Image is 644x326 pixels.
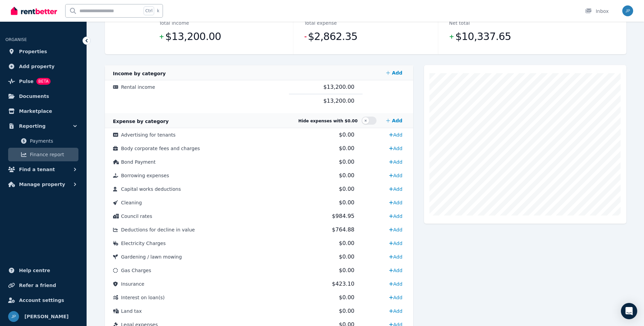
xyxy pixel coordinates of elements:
[339,240,354,246] span: $0.00
[121,227,195,232] span: Deductions for decline in value
[386,211,405,222] a: Add
[8,134,78,148] a: Payments
[339,172,354,179] span: $0.00
[339,199,354,206] span: $0.00
[8,311,19,322] img: Joy Petrides
[159,32,164,41] span: +
[144,6,154,15] span: Ctrl
[585,8,609,15] div: Inbox
[121,200,142,205] span: Cleaning
[386,292,405,303] a: Add
[19,92,49,100] span: Documents
[121,159,156,165] span: Bond Payment
[304,19,337,27] dt: Total expense
[121,84,155,90] span: Rental income
[5,37,27,42] span: ORGANISE
[121,281,145,287] span: Insurance
[332,281,354,287] span: $423.10
[621,303,637,319] div: Open Intercom Messenger
[386,265,405,276] a: Add
[383,66,405,80] a: Add
[24,312,69,321] span: [PERSON_NAME]
[386,170,405,181] a: Add
[19,281,56,289] span: Refer a friend
[386,224,405,235] a: Add
[386,306,405,317] a: Add
[36,78,51,85] span: BETA
[19,107,52,115] span: Marketplace
[121,173,169,178] span: Borrowing expenses
[19,122,45,130] span: Reporting
[339,131,354,138] span: $0.00
[386,251,405,262] a: Add
[19,180,65,188] span: Manage property
[386,279,405,289] a: Add
[113,71,166,76] span: Income by category
[5,45,81,58] a: Properties
[339,253,354,260] span: $0.00
[121,186,181,192] span: Capital works deductions
[19,47,47,56] span: Properties
[339,308,354,314] span: $0.00
[19,296,64,304] span: Account settings
[332,213,354,219] span: $984.95
[5,178,81,191] button: Manage property
[298,119,357,123] span: Hide expenses with $0.00
[455,30,511,43] span: $10,337.65
[121,132,176,138] span: Advertising for tenants
[5,279,81,292] a: Refer a friend
[11,6,57,16] img: RentBetter
[449,32,454,41] span: +
[308,30,357,43] span: $2,862.35
[19,77,34,85] span: Pulse
[449,19,470,27] dt: Net total
[113,119,169,124] span: Expense by category
[157,8,159,14] span: k
[5,75,81,88] a: PulseBETA
[121,308,142,314] span: Land tax
[386,238,405,249] a: Add
[165,30,221,43] span: $13,200.00
[159,19,189,27] dt: Total income
[121,254,182,260] span: Gardening / lawn mowing
[323,98,354,104] span: $13,200.00
[121,241,166,246] span: Electricity Charges
[386,157,405,167] a: Add
[339,186,354,192] span: $0.00
[339,294,354,301] span: $0.00
[5,119,81,133] button: Reporting
[622,5,633,16] img: Joy Petrides
[5,89,81,103] a: Documents
[386,197,405,208] a: Add
[339,267,354,273] span: $0.00
[339,145,354,151] span: $0.00
[19,266,50,274] span: Help centre
[5,60,81,73] a: Add property
[8,148,78,161] a: Finance report
[121,146,200,151] span: Body corporate fees and charges
[304,32,307,41] span: -
[386,143,405,154] a: Add
[5,264,81,277] a: Help centre
[19,165,55,174] span: Find a tenant
[5,104,81,118] a: Marketplace
[121,268,151,273] span: Gas Charges
[5,163,81,176] button: Find a tenant
[5,293,81,307] a: Account settings
[30,137,76,145] span: Payments
[332,226,354,233] span: $764.88
[30,150,76,159] span: Finance report
[323,84,354,90] span: $13,200.00
[121,295,165,300] span: Interest on loan(s)
[121,213,152,219] span: Council rates
[386,184,405,195] a: Add
[386,129,405,140] a: Add
[383,114,405,127] a: Add
[339,159,354,165] span: $0.00
[19,62,55,70] span: Add property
